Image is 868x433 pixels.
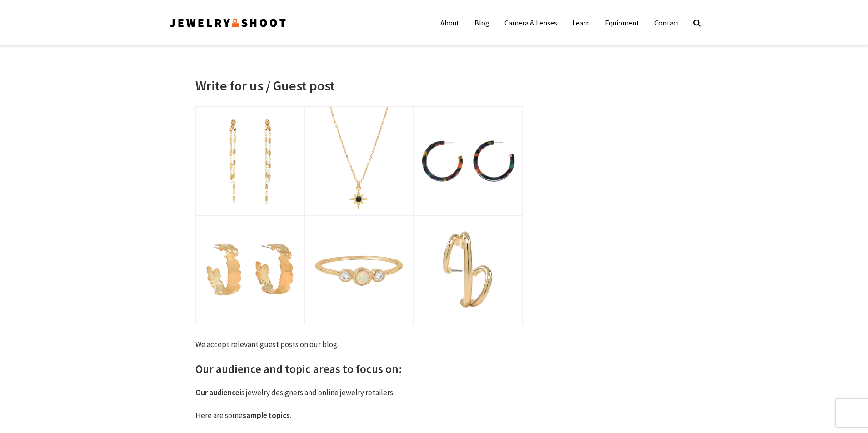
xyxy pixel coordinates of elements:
img: Jewelry Photographer Bay Area - San Francisco | Nationwide via Mail [168,15,287,30]
p: Here are some . [195,410,523,422]
strong: Our audience [195,388,239,398]
a: Blog [468,14,496,32]
strong: sample topics [243,410,290,420]
a: About [434,14,466,32]
a: Camera & Lenses [498,14,564,32]
a: Equipment [598,14,646,32]
h2: Our audience and topic areas to focus on: [195,362,523,377]
p: We accept relevant guest posts on our blog. [195,339,523,351]
a: Contact [648,14,687,32]
p: is jewelry designers and online jewelry retailers. [195,387,523,399]
a: Learn [565,14,597,32]
h1: Write for us / Guest post [195,77,523,94]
